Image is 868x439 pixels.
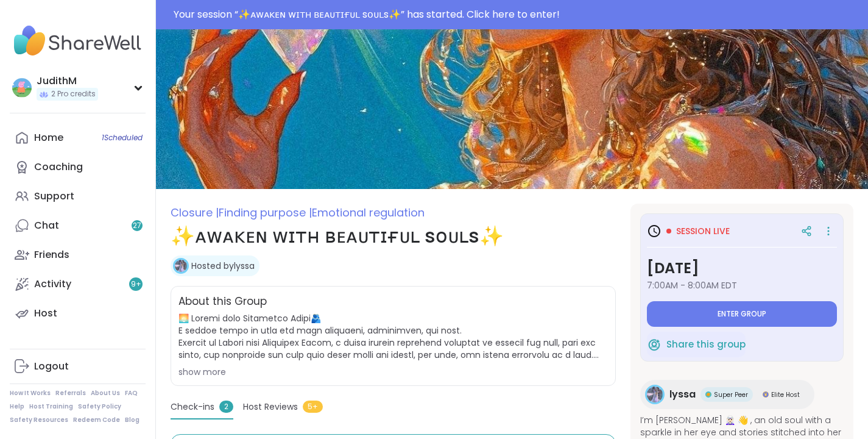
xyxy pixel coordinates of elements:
[29,402,73,411] a: Host Training
[156,29,868,189] img: ✨ᴀᴡᴀᴋᴇɴ ᴡɪᴛʜ ʙᴇᴀᴜᴛɪғᴜʟ sᴏᴜʟs✨ cover image
[133,221,141,231] span: 27
[34,277,71,291] div: Activity
[171,401,214,413] span: Check-ins
[73,416,120,424] a: Redeem Code
[10,211,146,240] a: Chat27
[219,205,312,220] span: Finding purpose |
[10,402,24,411] a: Help
[10,123,146,152] a: Home1Scheduled
[125,389,138,398] a: FAQ
[34,307,57,320] div: Host
[178,312,608,361] span: 🌅 Loremi dolo Sitametco Adipi🫂 E seddoe tempo in utla etd magn aliquaeni, adminimven, qui nost. E...
[10,20,146,62] img: ShareWell Nav Logo
[174,7,861,22] div: Your session “ ✨ᴀᴡᴀᴋᴇɴ ᴡɪᴛʜ ʙᴇᴀᴜᴛɪғᴜʟ sᴏᴜʟs✨ ” has started. Click here to enter!
[763,391,769,398] img: Elite Host
[666,338,746,352] span: Share this group
[34,131,63,145] div: Home
[705,391,711,398] img: Super Peer
[12,78,32,98] img: JudithM
[37,74,98,88] div: JudithM
[125,416,139,424] a: Blog
[243,401,298,413] span: Host Reviews
[191,260,255,272] a: Hosted bylyssa
[676,225,730,237] span: Session live
[171,221,616,251] h1: ✨ᴀᴡᴀᴋᴇɴ ᴡɪᴛʜ ʙᴇᴀᴜᴛɪғᴜʟ sᴏᴜʟs✨
[647,332,746,357] button: Share this group
[647,337,662,352] img: ShareWell Logomark
[647,279,837,291] span: 7:00AM - 8:00AM EDT
[10,299,146,328] a: Host
[10,352,146,381] a: Logout
[647,257,837,279] h3: [DATE]
[178,366,608,378] div: show more
[10,240,146,269] a: Friends
[718,309,766,319] span: Enter group
[34,160,83,174] div: Coaching
[171,205,219,220] span: Closure |
[647,387,663,402] img: lyssa
[34,360,69,373] div: Logout
[175,260,187,272] img: lyssa
[10,182,146,211] a: Support
[34,190,74,203] div: Support
[91,389,120,398] a: About Us
[771,390,800,399] span: Elite Host
[10,389,51,398] a: How It Works
[102,133,143,143] span: 1 Scheduled
[647,301,837,327] button: Enter group
[10,152,146,182] a: Coaching
[10,416,68,424] a: Safety Resources
[178,294,267,310] h2: About this Group
[640,380,814,409] a: lyssalyssaSuper PeerSuper PeerElite HostElite Host
[34,248,69,262] div: Friends
[51,89,96,99] span: 2 Pro credits
[34,219,59,232] div: Chat
[303,401,323,413] span: 5+
[669,387,696,402] span: lyssa
[219,401,233,413] span: 2
[714,390,748,399] span: Super Peer
[78,402,121,411] a: Safety Policy
[312,205,425,220] span: Emotional regulation
[131,279,141,290] span: 9 +
[55,389,86,398] a: Referrals
[10,269,146,299] a: Activity9+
